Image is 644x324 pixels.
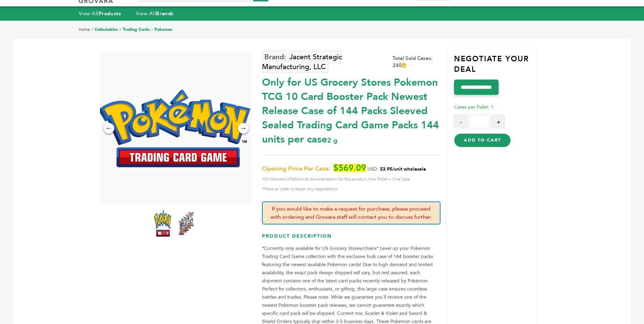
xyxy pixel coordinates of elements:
[98,89,251,167] img: *Only for US Grocery Stores* Pokemon TCG 10 Card Booster Pack – Newest Release (Case of 144 Packs...
[103,123,114,134] div: ←
[178,210,195,237] img: *Only for US Grocery Stores* Pokemon TCG 10 Card Booster Pack – Newest Release (Case of 144 Packs...
[79,10,121,17] a: View AllProducts
[79,27,90,32] a: Home
[380,166,426,172] span: $3.95/unit wholesale
[151,27,153,32] span: >
[454,115,468,128] button: -
[95,27,118,32] a: Collectables
[392,55,440,69] div: Total Sold Cases: 240
[262,165,330,173] span: Opening Price Per Case:
[454,104,494,110] span: Cases per Pallet: 1
[262,233,440,245] h3: Product Description
[367,166,377,172] span: USD
[262,175,440,183] span: *On Grovara's Platform all documentation for this product, One Pallet = One Case
[333,164,366,172] span: $569.09
[262,185,440,193] span: *Place an order to begin any negotiations
[156,10,173,17] strong: Brands
[136,10,174,17] a: View AllBrands
[91,27,94,32] span: >
[154,27,172,32] a: Pokemon
[119,27,122,32] span: >
[454,54,536,80] h3: Negotiate Your Deal
[262,72,440,147] div: Only for US Grocery Stores Pokemon TCG 10 Card Booster Pack Newest Release Case of 144 Packs Slee...
[327,136,337,145] span: 2 g
[262,201,440,224] p: If you would like to make a request for purchase, please proceed with ordering and Grovara staff ...
[491,115,505,128] button: +
[262,51,342,73] a: Jacent Strategic Manufacturing, LLC
[454,133,510,147] button: Add to Cart
[154,210,171,237] img: *Only for US Grocery Stores* Pokemon TCG 10 Card Booster Pack – Newest Release (Case of 144 Packs...
[99,10,121,17] strong: Products
[238,123,249,134] div: →
[123,27,150,32] a: Trading Cards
